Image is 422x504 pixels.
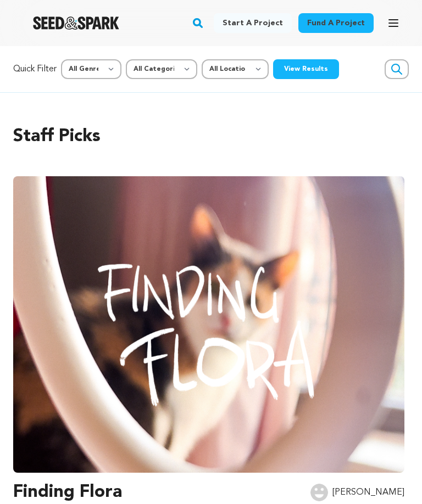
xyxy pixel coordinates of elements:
[214,13,292,33] a: Start a project
[33,16,119,30] a: Seed&Spark Homepage
[13,63,57,76] p: Quick Filter
[298,13,374,33] a: Fund a project
[332,486,404,499] p: [PERSON_NAME]
[13,176,404,473] img: Finding Flora image
[13,124,409,150] h2: Staff Picks
[310,484,328,501] img: user.png
[273,59,339,79] button: View Results
[33,16,119,30] img: Seed&Spark Logo Dark Mode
